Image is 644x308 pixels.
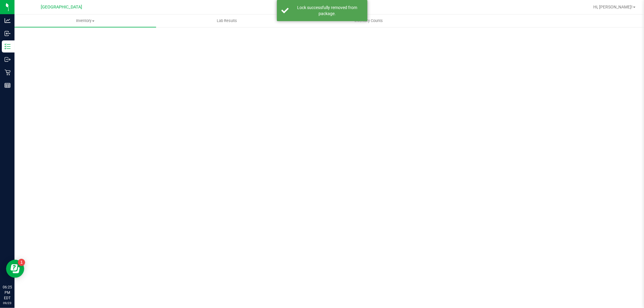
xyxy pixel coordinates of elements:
p: 09/23 [3,301,12,305]
span: Inventory [14,18,156,24]
inline-svg: Inbound [5,30,11,37]
p: 06:25 PM EDT [3,284,12,301]
span: Lab Results [209,18,245,24]
span: [GEOGRAPHIC_DATA] [41,5,82,10]
span: Hi, [PERSON_NAME]! [593,5,633,9]
inline-svg: Reports [5,82,11,88]
inline-svg: Inventory [5,43,11,49]
span: Inventory Counts [346,18,391,24]
inline-svg: Analytics [5,17,11,24]
inline-svg: Outbound [5,56,11,62]
iframe: Resource center unread badge [18,259,25,266]
a: Inventory [14,14,156,27]
a: Inventory Counts [298,14,439,27]
iframe: Resource center [6,260,24,278]
div: Lock successfully removed from package. [292,5,363,17]
inline-svg: Retail [5,69,11,75]
a: Lab Results [156,14,298,27]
